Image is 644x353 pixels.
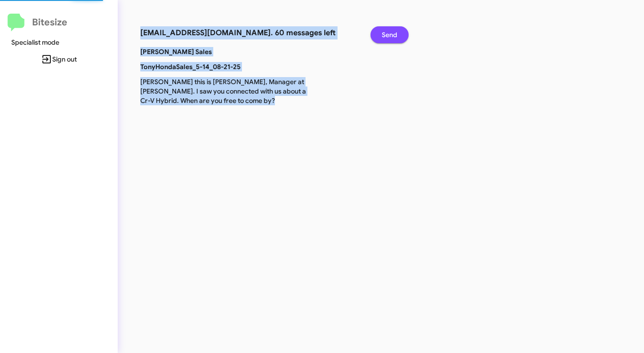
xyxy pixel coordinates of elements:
span: Send [382,26,397,43]
b: [PERSON_NAME] Sales [140,47,212,56]
h3: [EMAIL_ADDRESS][DOMAIN_NAME]. 60 messages left [140,26,356,39]
span: Sign out [8,51,110,68]
b: TonyHondaSales_5-14_08-21-25 [140,63,241,71]
p: [PERSON_NAME] this is [PERSON_NAME], Manager at [PERSON_NAME]. I saw you connected with us about ... [133,77,317,105]
a: Bitesize [8,14,67,31]
button: Send [370,26,409,43]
